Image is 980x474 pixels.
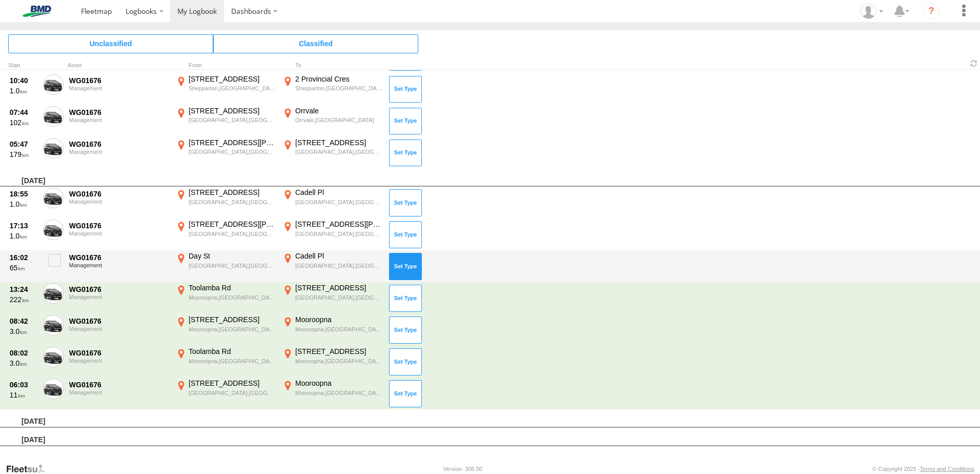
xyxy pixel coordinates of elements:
div: WG01676 [69,317,169,326]
div: 18:55 [10,189,37,199]
label: Click to View Event Location [281,138,383,168]
label: Click to View Event Location [174,188,277,218]
div: [STREET_ADDRESS] [189,106,275,115]
label: Click to View Event Location [174,379,277,408]
div: [GEOGRAPHIC_DATA],[GEOGRAPHIC_DATA] [189,148,275,155]
div: Orrvale,[GEOGRAPHIC_DATA] [295,116,382,124]
button: Click to Set [389,189,422,216]
div: 2 Provincial Cres [295,74,382,84]
label: Click to View Event Location [281,74,383,104]
label: Click to View Event Location [174,347,277,377]
div: [STREET_ADDRESS] [189,188,275,197]
label: Click to View Event Location [174,251,277,281]
div: 179 [10,150,37,159]
div: 17:13 [10,221,37,230]
div: 11 [10,390,37,400]
div: Shepparton,[GEOGRAPHIC_DATA] [189,85,275,92]
div: Management [69,262,169,268]
div: Management [69,199,169,205]
button: Click to Set [389,140,422,166]
div: Mooroopna,[GEOGRAPHIC_DATA] [189,358,275,365]
div: [GEOGRAPHIC_DATA],[GEOGRAPHIC_DATA] [189,116,275,124]
div: [STREET_ADDRESS][PERSON_NAME] [295,220,382,229]
div: To [281,63,383,68]
div: Mooroopna,[GEOGRAPHIC_DATA] [189,326,275,333]
div: Management [69,230,169,236]
label: Click to View Event Location [174,283,277,313]
div: WG01676 [69,189,169,199]
label: Click to View Event Location [281,251,383,281]
div: Management [69,117,169,123]
div: Day St [189,251,275,261]
div: 1.0 [10,200,37,209]
div: Toolamba Rd [189,283,275,292]
div: Greg Stevens [857,4,887,19]
div: [STREET_ADDRESS] [295,138,382,147]
div: Version: 306.00 [443,466,482,472]
div: [GEOGRAPHIC_DATA],[GEOGRAPHIC_DATA] [189,262,275,269]
i: ? [923,3,940,19]
button: Click to Set [389,380,422,407]
div: [GEOGRAPHIC_DATA],[GEOGRAPHIC_DATA] [295,262,382,269]
div: [STREET_ADDRESS] [295,347,382,356]
div: [GEOGRAPHIC_DATA],[GEOGRAPHIC_DATA] [189,389,275,397]
div: Management [69,149,169,155]
div: 102 [10,118,37,127]
div: 222 [10,295,37,304]
div: WG01676 [69,285,169,294]
button: Click to Set [389,317,422,343]
div: [GEOGRAPHIC_DATA],[GEOGRAPHIC_DATA] [295,199,382,206]
label: Click to View Event Location [281,220,383,249]
div: Management [69,389,169,396]
label: Click to View Event Location [174,315,277,345]
div: 1.0 [10,86,37,95]
button: Click to Set [389,253,422,280]
span: Click to view Classified Trips [213,34,418,53]
div: WG01676 [69,108,169,117]
a: Visit our Website [6,464,53,474]
div: Mooroopna,[GEOGRAPHIC_DATA] [295,326,382,333]
div: WG01676 [69,221,169,230]
label: Click to View Event Location [174,220,277,249]
span: Click to view Unclassified Trips [8,34,213,53]
div: Management [69,294,169,300]
div: 16:02 [10,253,37,262]
label: Click to View Event Location [281,283,383,313]
div: 1.0 [10,231,37,241]
div: [STREET_ADDRESS][PERSON_NAME] [189,138,275,147]
div: Toolamba Rd [189,347,275,356]
button: Click to Set [389,285,422,311]
label: Click to View Event Location [174,106,277,136]
div: Mooroopna,[GEOGRAPHIC_DATA] [295,389,382,397]
div: [GEOGRAPHIC_DATA],[GEOGRAPHIC_DATA] [295,230,382,238]
div: 13:24 [10,285,37,294]
div: Mooroopna [295,315,382,324]
div: 10:40 [10,76,37,85]
button: Click to Set [389,221,422,248]
div: [GEOGRAPHIC_DATA],[GEOGRAPHIC_DATA] [189,230,275,238]
div: WG01676 [69,380,169,389]
button: Click to Set [389,348,422,375]
label: Click to View Event Location [281,315,383,345]
img: bmd-logo.svg [10,6,64,17]
div: [STREET_ADDRESS] [295,283,382,292]
div: Mooroopna,[GEOGRAPHIC_DATA] [295,358,382,365]
div: [GEOGRAPHIC_DATA],[GEOGRAPHIC_DATA] [189,199,275,206]
div: Mooroopna [295,379,382,388]
div: Shepparton,[GEOGRAPHIC_DATA] [295,85,382,92]
div: WG01676 [69,140,169,149]
label: Click to View Event Location [281,106,383,136]
div: 05:47 [10,140,37,149]
div: Click to Sort [8,63,39,68]
div: 3.0 [10,359,37,368]
div: [STREET_ADDRESS] [189,379,275,388]
div: Asset [68,63,170,68]
div: 07:44 [10,108,37,117]
div: Mooroopna,[GEOGRAPHIC_DATA] [189,294,275,301]
div: Cadell Pl [295,188,382,197]
div: [GEOGRAPHIC_DATA],[GEOGRAPHIC_DATA] [295,294,382,301]
div: WG01676 [69,348,169,358]
div: [GEOGRAPHIC_DATA],[GEOGRAPHIC_DATA] [295,148,382,155]
div: Management [69,85,169,91]
label: Click to View Event Location [174,74,277,104]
